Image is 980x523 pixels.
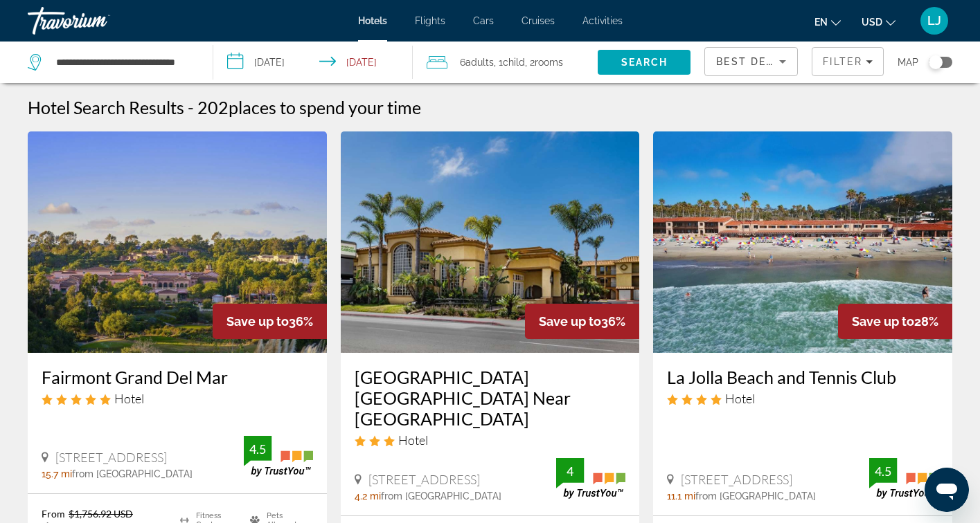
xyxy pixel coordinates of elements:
img: Wyndham Garden San Diego Near SeaWorld [341,131,640,353]
button: User Menu [916,6,952,35]
a: Cruises [522,15,555,26]
span: Filter [823,56,862,67]
button: Change language [814,12,841,32]
a: Fairmont Grand Del Mar [42,367,313,387]
div: 4 star Hotel [667,391,938,406]
span: [STREET_ADDRESS] [368,472,480,487]
del: $1,756.92 USD [69,508,133,520]
img: La Jolla Beach and Tennis Club [653,131,952,353]
img: TrustYou guest rating badge [869,458,938,499]
span: Best Deals [716,56,788,67]
span: en [814,17,828,28]
span: rooms [535,57,563,68]
span: LJ [927,14,941,28]
span: - [188,97,194,118]
span: USD [862,17,882,28]
span: 4.2 mi [355,490,381,502]
a: Activities [582,15,623,26]
button: Search [598,50,691,75]
a: Hotels [358,15,387,26]
div: 4 [556,463,584,479]
a: Cars [473,15,494,26]
span: from [GEOGRAPHIC_DATA] [72,468,193,479]
h1: Hotel Search Results [28,97,184,118]
a: La Jolla Beach and Tennis Club [667,367,938,387]
span: Child [503,57,525,68]
div: 4.5 [869,463,897,479]
button: Select check in and out date [213,42,413,83]
span: Save up to [852,314,914,329]
span: 11.1 mi [667,490,695,502]
span: Save up to [226,314,289,329]
span: Adults [465,57,494,68]
span: 6 [460,53,494,72]
a: [GEOGRAPHIC_DATA] [GEOGRAPHIC_DATA] Near [GEOGRAPHIC_DATA] [355,367,626,429]
div: 5 star Hotel [42,391,313,406]
span: Hotel [725,391,755,406]
div: 3 star Hotel [355,432,626,448]
img: Fairmont Grand Del Mar [28,131,327,353]
h2: 202 [197,97,421,118]
span: Hotel [398,432,428,448]
span: Save up to [539,314,601,329]
button: Toggle map [918,56,952,68]
span: From [42,508,65,520]
span: from [GEOGRAPHIC_DATA] [695,490,816,502]
span: Map [898,53,918,72]
img: TrustYou guest rating badge [244,436,313,477]
span: from [GEOGRAPHIC_DATA] [381,490,501,502]
span: Hotel [114,391,144,406]
span: Search [621,57,668,68]
a: Travorium [28,3,166,39]
div: 36% [525,304,639,339]
a: Flights [415,15,445,26]
span: , 1 [494,53,525,72]
button: Travelers: 6 adults, 1 child [413,42,598,83]
div: 4.5 [244,441,271,457]
mat-select: Sort by [716,53,786,70]
img: TrustYou guest rating badge [556,458,625,499]
span: 15.7 mi [42,468,72,479]
div: 36% [213,304,327,339]
iframe: Button to launch messaging window [925,468,969,512]
span: , 2 [525,53,563,72]
button: Change currency [862,12,896,32]
div: 28% [838,304,952,339]
input: Search hotel destination [55,52,192,73]
span: places to spend your time [229,97,421,118]
span: [STREET_ADDRESS] [681,472,792,487]
span: [STREET_ADDRESS] [55,450,167,465]
button: Filters [812,47,884,76]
